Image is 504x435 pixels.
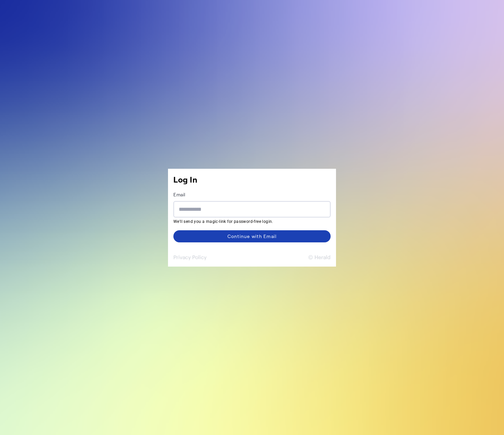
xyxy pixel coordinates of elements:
[227,233,277,240] div: Continue with Email
[308,253,331,261] button: © Herald
[173,217,327,225] mat-hint: We'll send you a magic-link for password-free login.
[173,174,331,185] h1: Log In
[173,230,331,242] button: Continue with Email
[173,192,185,197] label: Email
[173,253,207,261] button: Privacy Policy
